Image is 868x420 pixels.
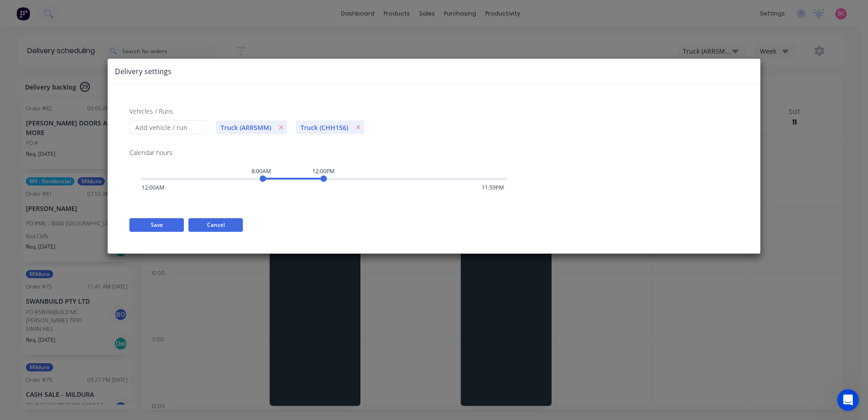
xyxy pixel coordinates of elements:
span: 12:00AM [142,184,164,192]
iframe: Intercom live chat [837,389,859,411]
label: Vehicles / Runs [129,106,173,116]
input: Add vehicle / run [129,120,207,134]
button: Save [129,218,184,232]
button: go back [6,4,23,21]
div: 12:00PM [312,167,335,175]
div: Close [159,4,176,20]
span: Truck (ARR5MM) [216,123,276,132]
h5: Delivery settings [115,66,172,77]
span: Truck (CHH156) [296,123,353,132]
button: Cancel [188,218,243,232]
label: Calendar hours [129,148,173,157]
span: 11:59PM [482,184,504,192]
div: 8:00AM [252,167,271,175]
